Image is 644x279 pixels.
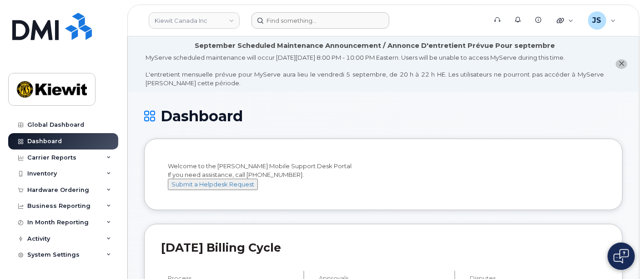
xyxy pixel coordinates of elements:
[614,249,629,263] img: Open chat
[168,181,258,188] a: Submit a Helpdesk Request
[616,59,627,69] button: close notification
[146,53,604,87] div: MyServe scheduled maintenance will occur [DATE][DATE] 8:00 PM - 10:00 PM Eastern. Users will be u...
[161,241,606,254] h2: [DATE] Billing Cycle
[168,162,599,190] div: Welcome to the [PERSON_NAME] Mobile Support Desk Portal If you need assistance, call [PHONE_NUMBER].
[195,41,555,51] div: September Scheduled Maintenance Announcement / Annonce D'entretient Prévue Pour septembre
[144,108,623,124] h1: Dashboard
[168,179,258,190] button: Submit a Helpdesk Request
